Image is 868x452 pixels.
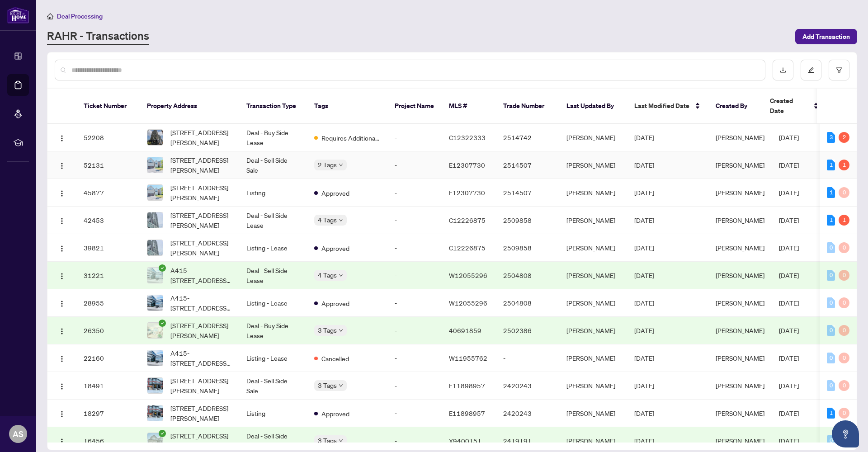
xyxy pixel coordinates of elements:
[76,151,140,179] td: 52131
[339,438,343,443] span: down
[147,433,163,448] img: thumbnail-img
[716,437,764,445] span: [PERSON_NAME]
[827,187,835,198] div: 1
[76,262,140,289] td: 31221
[559,124,627,151] td: [PERSON_NAME]
[496,262,559,289] td: 2504808
[339,328,343,333] span: down
[170,265,232,285] span: A415-[STREET_ADDRESS][PERSON_NAME]
[801,60,821,80] button: edit
[449,244,486,252] span: C12226875
[318,160,337,170] span: 2 Tags
[387,289,442,317] td: -
[13,428,24,440] span: AS
[827,325,835,336] div: 0
[627,89,708,124] th: Last Modified Date
[634,133,654,141] span: [DATE]
[763,89,826,124] th: Created Date
[58,190,66,197] img: Logo
[239,234,307,262] td: Listing - Lease
[634,271,654,279] span: [DATE]
[170,403,232,423] span: [STREET_ADDRESS][PERSON_NAME]
[634,409,654,417] span: [DATE]
[58,162,66,169] img: Logo
[808,67,814,73] span: edit
[716,409,764,417] span: [PERSON_NAME]
[76,400,140,427] td: 18297
[827,215,835,226] div: 1
[827,380,835,391] div: 0
[387,151,442,179] td: -
[76,124,140,151] td: 52208
[55,351,69,365] button: Logo
[58,135,66,142] img: Logo
[716,133,764,141] span: [PERSON_NAME]
[321,243,349,253] span: Approved
[387,344,442,372] td: -
[321,409,349,419] span: Approved
[839,215,849,226] div: 1
[716,188,764,197] span: [PERSON_NAME]
[773,60,793,80] button: download
[239,317,307,344] td: Deal - Buy Side Lease
[170,210,232,230] span: [STREET_ADDRESS][PERSON_NAME]
[827,353,835,363] div: 0
[55,130,69,145] button: Logo
[147,323,163,338] img: thumbnail-img
[239,151,307,179] td: Deal - Sell Side Sale
[387,372,442,400] td: -
[159,320,166,327] span: check-circle
[58,273,66,280] img: Logo
[58,217,66,225] img: Logo
[779,216,799,224] span: [DATE]
[559,207,627,234] td: [PERSON_NAME]
[827,297,835,308] div: 0
[559,400,627,427] td: [PERSON_NAME]
[832,420,859,447] button: Open asap
[716,244,764,252] span: [PERSON_NAME]
[634,244,654,252] span: [DATE]
[387,400,442,427] td: -
[496,317,559,344] td: 2502386
[47,13,53,19] span: home
[318,325,337,335] span: 3 Tags
[779,381,799,390] span: [DATE]
[76,207,140,234] td: 42453
[170,127,232,147] span: [STREET_ADDRESS][PERSON_NAME]
[55,406,69,420] button: Logo
[839,270,849,281] div: 0
[147,157,163,173] img: thumbnail-img
[318,215,337,225] span: 4 Tags
[387,124,442,151] td: -
[634,161,654,169] span: [DATE]
[239,89,307,124] th: Transaction Type
[58,410,66,418] img: Logo
[147,378,163,393] img: thumbnail-img
[839,132,849,143] div: 2
[170,348,232,368] span: A415-[STREET_ADDRESS][PERSON_NAME]
[58,438,66,445] img: Logo
[829,60,849,80] button: filter
[836,67,842,73] span: filter
[58,245,66,252] img: Logo
[780,67,786,73] span: download
[770,96,808,116] span: Created Date
[559,372,627,400] td: [PERSON_NAME]
[634,299,654,307] span: [DATE]
[716,271,764,279] span: [PERSON_NAME]
[339,163,343,167] span: down
[449,381,485,390] span: E11898957
[170,320,232,340] span: [STREET_ADDRESS][PERSON_NAME]
[779,354,799,362] span: [DATE]
[318,435,337,446] span: 3 Tags
[387,179,442,207] td: -
[559,151,627,179] td: [PERSON_NAME]
[716,216,764,224] span: [PERSON_NAME]
[339,273,343,278] span: down
[55,240,69,255] button: Logo
[76,317,140,344] td: 26350
[159,430,166,437] span: check-circle
[559,89,627,124] th: Last Updated By
[387,317,442,344] td: -
[779,409,799,417] span: [DATE]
